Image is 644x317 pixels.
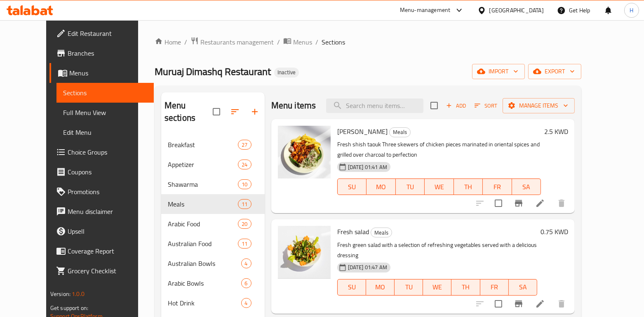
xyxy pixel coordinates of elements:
[238,141,251,149] span: 27
[398,281,420,293] span: TU
[168,278,241,288] div: Arabic Bowls
[274,69,299,76] span: Inactive
[168,298,241,308] div: Hot Drink
[161,214,265,234] div: Arabic Food20
[49,43,154,63] a: Branches
[509,279,537,296] button: SA
[184,37,187,47] li: /
[345,263,390,271] span: [DATE] 01:47 AM
[68,147,147,157] span: Choice Groups
[242,279,251,287] span: 6
[241,278,251,288] div: items
[371,228,392,237] div: Meals
[489,6,544,15] div: [GEOGRAPHIC_DATA]
[168,179,238,189] div: Shawarma
[208,103,225,120] span: Select all sections
[552,294,571,314] button: delete
[155,62,271,81] span: Muruaj Dimashq Restaurant
[168,258,241,268] span: Australian Bowls
[68,167,147,177] span: Coupons
[341,181,363,193] span: SU
[50,303,88,313] span: Get support on:
[396,178,425,195] button: TU
[238,240,251,248] span: 11
[241,258,251,268] div: items
[454,178,483,195] button: TH
[552,193,571,213] button: delete
[271,99,316,112] h2: Menu items
[238,200,251,208] span: 11
[630,6,633,15] span: H
[428,181,451,193] span: WE
[475,101,497,110] span: Sort
[49,221,154,241] a: Upsell
[337,279,366,296] button: SU
[72,289,85,299] span: 1.0.0
[451,279,480,296] button: TH
[509,294,529,314] button: Branch-specific-item
[541,226,568,237] h6: 0.75 KWD
[469,99,503,112] span: Sort items
[49,202,154,221] a: Menu disclaimer
[535,66,575,77] span: export
[341,281,363,293] span: SU
[345,163,390,171] span: [DATE] 01:41 AM
[63,88,147,98] span: Sections
[165,99,213,124] h2: Menu sections
[161,194,265,214] div: Meals11
[225,102,245,122] span: Sort sections
[544,126,568,137] h6: 2.5 KWD
[426,281,448,293] span: WE
[50,289,71,299] span: Version:
[293,37,312,47] span: Menus
[535,299,545,309] a: Edit menu item
[56,103,154,122] a: Full Menu View
[509,193,529,213] button: Branch-specific-item
[395,279,423,296] button: TU
[161,174,265,194] div: Shawarma10
[190,37,274,47] a: Restaurants management
[369,281,391,293] span: MO
[337,225,369,238] span: Fresh salad
[278,126,331,178] img: Shish Taouk
[68,246,147,256] span: Coverage Report
[241,298,251,308] div: items
[472,99,499,112] button: Sort
[161,234,265,254] div: Australian Food11
[509,101,568,111] span: Manage items
[238,220,251,228] span: 20
[515,181,538,193] span: SA
[423,279,451,296] button: WE
[399,181,422,193] span: TU
[337,240,537,261] p: Fresh green salad with a selection of refreshing vegetables served with a delicious dressing
[371,228,392,237] span: Meals
[69,68,147,78] span: Menus
[238,179,251,189] div: items
[168,219,238,229] span: Arabic Food
[535,198,545,208] a: Edit menu item
[278,226,331,279] img: Fresh salad
[49,241,154,261] a: Coverage Report
[472,64,525,79] button: import
[503,98,575,113] button: Manage items
[49,63,154,83] a: Menus
[168,239,238,249] span: Australian Food
[63,127,147,137] span: Edit Menu
[238,199,251,209] div: items
[161,155,265,174] div: Appetizer24
[161,293,265,313] div: Hot Drink4
[68,207,147,216] span: Menu disclaimer
[367,178,396,195] button: MO
[238,181,251,188] span: 10
[242,260,251,268] span: 4
[168,199,238,209] div: Meals
[512,281,534,293] span: SA
[49,261,154,281] a: Grocery Checklist
[337,125,388,138] span: [PERSON_NAME]
[49,162,154,182] a: Coupons
[390,127,410,137] span: Meals
[337,178,367,195] button: SU
[238,140,251,150] div: items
